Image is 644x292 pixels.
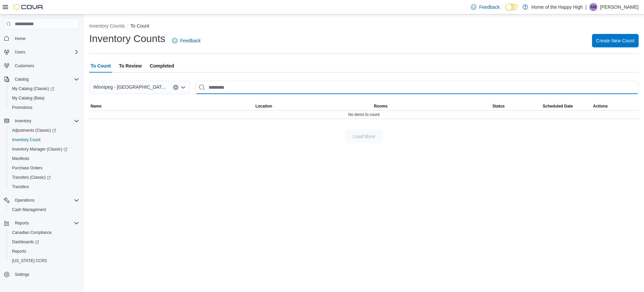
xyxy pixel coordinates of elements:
button: Reports [12,219,32,227]
span: [US_STATE] CCRS [12,258,47,263]
span: Create New Count [596,37,635,44]
span: Cash Management [9,206,79,214]
span: Manifests [12,156,29,161]
span: Users [15,49,25,55]
input: Dark Mode [505,4,519,11]
a: Manifests [9,155,32,163]
span: Winnipeg - [GEOGRAPHIC_DATA] - The Joint [93,83,166,91]
button: To Count [130,23,149,29]
span: Inventory Count [9,136,79,144]
button: Inventory [1,116,82,126]
span: Washington CCRS [9,257,79,265]
span: Home [12,34,79,42]
a: Cash Management [9,206,49,214]
nav: Complex example [4,31,79,290]
button: Cash Management [7,205,82,214]
span: Adjustments (Classic) [12,128,56,133]
a: Purchase Orders [9,164,45,172]
nav: An example of EuiBreadcrumbs [89,23,639,31]
button: Inventory [12,117,34,125]
a: Transfers [9,183,32,191]
input: This is a search bar. After typing your query, hit enter to filter the results lower in the page. [195,81,639,94]
span: Purchase Orders [9,164,79,172]
span: Catalog [12,75,79,83]
div: Aubrey Mondor [589,3,597,11]
span: Cash Management [12,207,46,212]
span: Feedback [180,37,201,44]
button: My Catalog (Beta) [7,93,82,103]
span: Catalog [15,77,29,82]
img: Cova [13,4,44,10]
a: Feedback [169,34,203,47]
button: Transfers [7,182,82,192]
button: Inventory Counts [89,23,125,29]
button: Customers [1,61,82,71]
span: Inventory Count [12,137,41,142]
span: AM [590,3,596,11]
span: Dashboards [9,238,79,246]
a: Inventory Count [9,136,43,144]
button: Users [1,47,82,57]
button: Rooms [373,102,491,110]
span: Purchase Orders [12,165,43,171]
a: Transfers (Classic) [9,173,53,181]
span: Feedback [479,4,499,10]
a: Canadian Compliance [9,228,54,237]
button: Operations [12,196,37,204]
a: Inventory Manager (Classic) [7,144,82,154]
p: [PERSON_NAME] [600,3,639,11]
button: Reports [7,247,82,256]
button: Name [89,102,254,110]
button: Manifests [7,154,82,163]
span: My Catalog (Classic) [12,86,54,91]
span: Inventory [15,118,31,124]
span: My Catalog (Beta) [12,95,45,101]
a: Reports [9,247,29,255]
span: Promotions [12,105,33,110]
span: Operations [12,196,79,204]
a: Customers [12,62,37,70]
a: My Catalog (Classic) [9,85,57,93]
span: Users [12,48,79,56]
p: | [585,3,587,11]
h1: Inventory Counts [89,32,165,45]
a: Adjustments (Classic) [7,126,82,135]
span: Transfers (Classic) [12,175,51,180]
a: Home [12,35,28,43]
span: Settings [12,270,79,279]
button: Canadian Compliance [7,228,82,237]
span: Promotions [9,103,79,112]
a: Feedback [468,0,502,14]
a: My Catalog (Beta) [9,94,47,102]
span: My Catalog (Classic) [9,85,79,93]
a: Promotions [9,103,35,112]
a: Transfers (Classic) [7,173,82,182]
span: Transfers (Classic) [9,173,79,181]
span: Canadian Compliance [9,228,79,237]
span: Settings [15,272,29,277]
span: To Review [119,59,142,73]
span: Transfers [12,184,29,190]
a: Inventory Manager (Classic) [9,145,70,153]
button: [US_STATE] CCRS [7,256,82,265]
button: Create New Count [592,34,639,47]
span: Dashboards [12,239,39,245]
span: Canadian Compliance [12,230,52,235]
button: Open list of options [180,85,186,90]
button: Reports [1,218,82,228]
a: Adjustments (Classic) [9,126,59,134]
button: Catalog [12,75,31,83]
a: Dashboards [7,237,82,247]
span: Inventory Manager (Classic) [9,145,79,153]
span: No items to count [348,112,379,117]
span: Rooms [374,103,388,109]
span: Customers [12,61,79,70]
button: Users [12,48,28,56]
button: Status [491,102,541,110]
button: Catalog [1,75,82,84]
button: Promotions [7,103,82,112]
p: Home of the Happy High [531,3,583,11]
button: Clear input [173,85,178,90]
a: Dashboards [9,238,42,246]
